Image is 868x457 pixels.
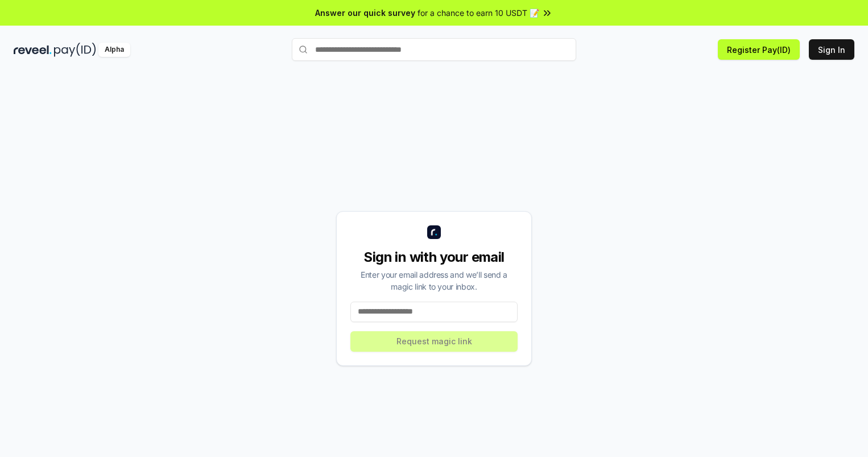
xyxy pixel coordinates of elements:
img: pay_id [54,43,96,57]
span: Answer our quick survey [315,7,415,19]
button: Sign In [809,39,854,60]
img: logo_small [427,225,441,239]
button: Register Pay(ID) [718,39,800,60]
span: for a chance to earn 10 USDT 📝 [418,7,539,19]
div: Sign in with your email [350,248,518,266]
div: Enter your email address and we’ll send a magic link to your inbox. [350,269,518,293]
div: Alpha [98,43,130,57]
img: reveel_dark [14,43,52,57]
